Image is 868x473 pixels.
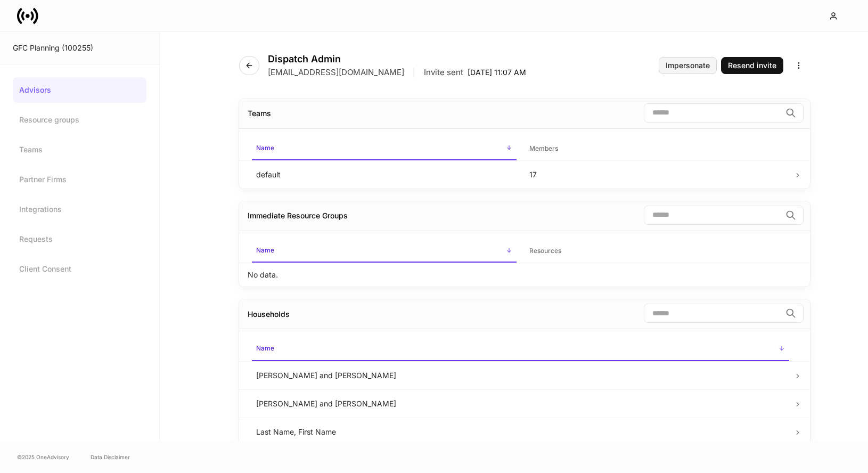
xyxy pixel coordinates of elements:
[728,62,776,69] div: Resend invite
[659,57,717,74] button: Impersonate
[525,138,790,160] span: Members
[413,67,415,78] p: |
[248,160,521,189] td: default
[468,67,526,78] p: [DATE] 11:07 AM
[13,137,146,162] a: Teams
[252,137,517,160] span: Name
[529,143,558,153] h6: Members
[521,160,794,189] td: 17
[17,453,69,461] span: © 2025 OneAdvisory
[529,246,561,256] h6: Resources
[13,256,146,282] a: Client Consent
[248,418,793,446] td: Last Name, First Name
[268,53,526,65] h4: Dispatch Admin
[721,57,783,74] button: Resend invite
[252,240,517,263] span: Name
[13,43,146,53] div: GFC Planning (100255)
[13,107,146,133] a: Resource groups
[248,361,793,389] td: [PERSON_NAME] and [PERSON_NAME]
[13,77,146,103] a: Advisors
[13,197,146,222] a: Integrations
[256,143,274,153] h6: Name
[248,389,793,418] td: [PERSON_NAME] and [PERSON_NAME]
[248,309,290,320] div: Households
[256,343,274,353] h6: Name
[91,453,130,461] a: Data Disclaimer
[248,270,278,280] p: No data.
[13,167,146,192] a: Partner Firms
[424,67,463,78] p: Invite sent
[252,338,789,361] span: Name
[256,245,274,255] h6: Name
[248,108,271,119] div: Teams
[13,226,146,252] a: Requests
[525,240,790,262] span: Resources
[268,67,404,78] p: [EMAIL_ADDRESS][DOMAIN_NAME]
[248,210,348,221] div: Immediate Resource Groups
[666,62,710,69] div: Impersonate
